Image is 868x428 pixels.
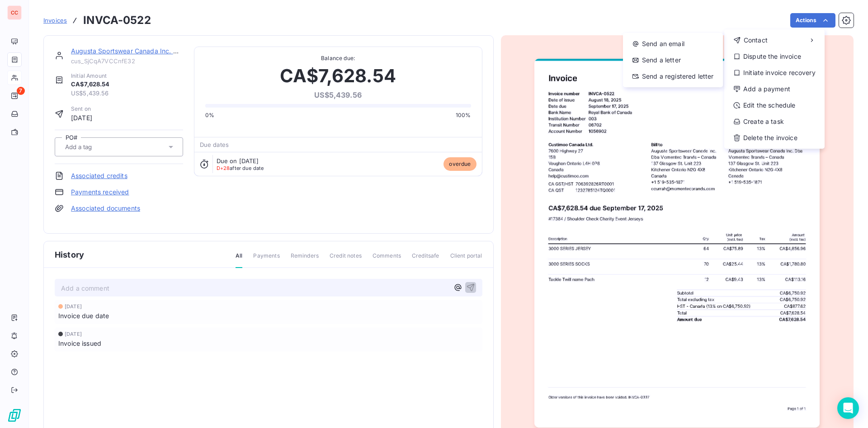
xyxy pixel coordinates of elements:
span: Contact [744,36,768,45]
div: Send a letter [627,53,719,67]
div: Edit the schedule [728,98,821,113]
div: Add a payment [728,82,821,96]
div: Dispute the invoice [728,49,821,64]
div: Send a registered letter [627,69,719,84]
div: Initiate invoice recovery [728,66,821,80]
div: Actions [724,29,825,149]
div: Create a task [728,114,821,129]
div: Delete the invoice [728,131,821,145]
div: Send an email [627,37,719,51]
